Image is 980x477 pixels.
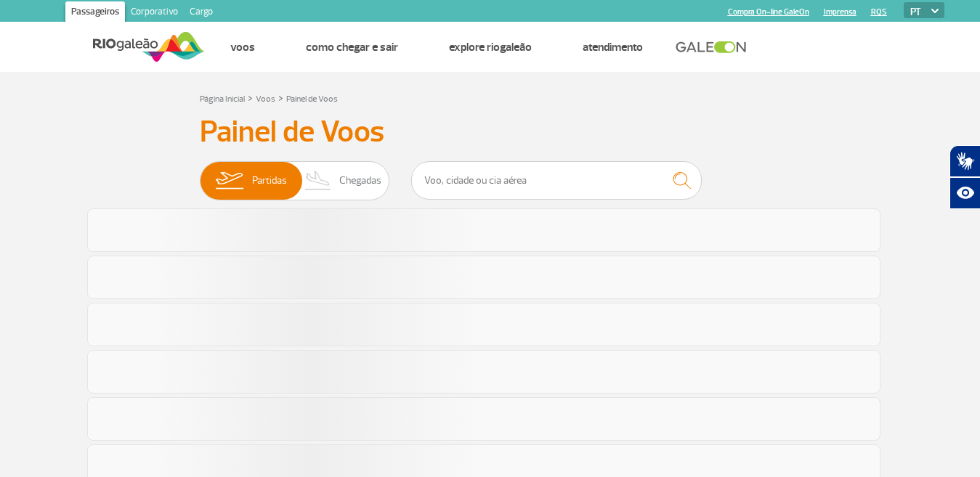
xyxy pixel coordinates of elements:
a: Passageiros [65,1,125,25]
a: Explore RIOgaleão [449,40,532,54]
a: Voos [230,40,255,54]
a: > [248,89,253,106]
button: Abrir tradutor de língua de sinais. [949,145,980,177]
a: Atendimento [583,40,643,54]
span: Chegadas [339,162,381,200]
a: Imprensa [824,7,857,17]
a: Painel de Voos [286,94,338,105]
a: RQS [871,7,887,17]
a: Voos [256,94,275,105]
img: slider-embarque [206,162,252,200]
a: > [278,89,283,106]
a: Página Inicial [200,94,245,105]
span: Partidas [252,162,287,200]
a: Compra On-line GaleOn [728,7,809,17]
a: Corporativo [125,1,184,25]
a: Cargo [184,1,219,25]
img: slider-desembarque [297,162,340,200]
input: Voo, cidade ou cia aérea [411,161,702,200]
button: Abrir recursos assistivos. [949,177,980,209]
a: Como chegar e sair [306,40,398,54]
div: Plugin de acessibilidade da Hand Talk. [949,145,980,209]
h3: Painel de Voos [200,114,781,150]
